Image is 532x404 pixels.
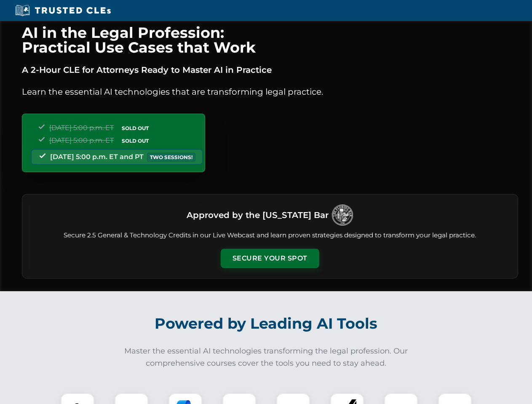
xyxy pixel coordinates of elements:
p: Learn the essential AI technologies that are transforming legal practice. [22,85,518,98]
h1: AI in the Legal Profession: Practical Use Cases that Work [22,25,518,55]
button: Secure Your Spot [221,249,319,268]
span: SOLD OUT [119,124,152,133]
h3: Approved by the [US_STATE] Bar [187,207,329,223]
span: [DATE] 5:00 p.m. ET [49,136,114,144]
span: [DATE] 5:00 p.m. ET [49,124,114,132]
h2: Powered by Leading AI Tools [33,309,500,338]
p: Secure 2.5 General & Technology Credits in our Live Webcast and learn proven strategies designed ... [32,231,508,240]
span: SOLD OUT [119,136,152,145]
img: Logo [332,205,353,226]
img: Trusted CLEs [13,4,113,17]
p: A 2-Hour CLE for Attorneys Ready to Master AI in Practice [22,63,518,77]
p: Master the essential AI technologies transforming the legal profession. Our comprehensive courses... [119,345,414,369]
